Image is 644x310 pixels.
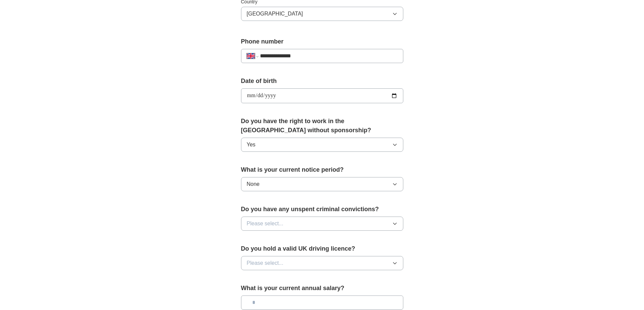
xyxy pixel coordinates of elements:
[241,7,403,21] button: [GEOGRAPHIC_DATA]
[247,180,260,188] span: None
[241,117,403,135] label: Do you have the right to work in the [GEOGRAPHIC_DATA] without sponsorship?
[241,37,403,46] label: Phone number
[247,10,303,18] span: [GEOGRAPHIC_DATA]
[247,141,256,149] span: Yes
[241,165,403,174] label: What is your current notice period?
[247,259,284,267] span: Please select...
[241,284,403,293] label: What is your current annual salary?
[241,244,403,253] label: Do you hold a valid UK driving licence?
[241,138,403,152] button: Yes
[241,217,403,231] button: Please select...
[241,205,403,214] label: Do you have any unspent criminal convictions?
[241,256,403,270] button: Please select...
[241,177,403,191] button: None
[247,220,284,228] span: Please select...
[241,77,403,86] label: Date of birth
